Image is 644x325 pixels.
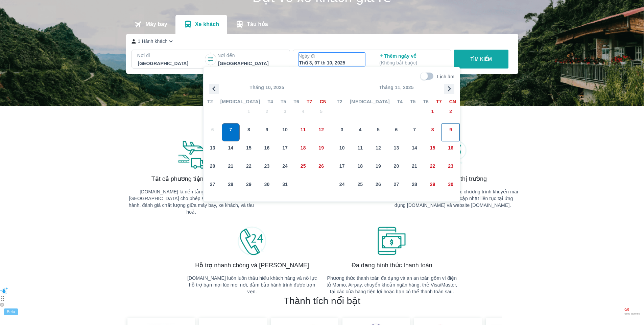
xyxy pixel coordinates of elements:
[394,163,399,169] span: 20
[284,295,360,307] h2: Thành tích nổi bật
[442,123,460,141] button: 9
[430,181,435,188] span: 29
[397,98,403,105] span: T4
[369,141,387,160] button: 12
[350,98,390,105] span: [MEDICAL_DATA]
[228,144,233,151] span: 14
[210,163,215,169] span: 20
[276,141,294,160] button: 17
[442,141,460,160] button: 16
[126,188,257,215] p: [DOMAIN_NAME] là nền tảng đặt vé đầu tiên ở [GEOGRAPHIC_DATA] cho phép so sánh giá cả, giờ khởi h...
[387,178,406,196] button: 27
[437,73,454,80] p: Lịch âm
[405,123,424,141] button: 7
[187,275,317,295] p: [DOMAIN_NAME] luôn luôn thấu hiểu khách hàng và nỗ lực hỗ trợ bạn mọi lúc mọi nơi, đảm bảo hành t...
[282,163,288,169] span: 24
[195,261,309,269] span: Hỗ trợ nhanh chóng và [PERSON_NAME]
[222,123,240,141] button: 7
[424,105,442,123] button: 1
[405,178,424,196] button: 28
[357,163,363,169] span: 18
[266,126,268,133] span: 9
[448,163,453,169] span: 23
[312,123,330,141] button: 12
[369,123,387,141] button: 5
[352,261,432,269] span: Đa dạng hình thức thanh toán
[176,140,207,169] img: banner
[430,163,435,169] span: 22
[210,144,215,151] span: 13
[359,126,361,133] span: 4
[246,144,252,151] span: 15
[222,178,240,196] button: 28
[301,163,306,169] span: 25
[448,144,453,151] span: 16
[449,98,456,105] span: CN
[204,141,222,160] button: 13
[442,105,460,123] button: 2
[217,52,284,59] p: Nơi đến
[377,126,380,133] span: 5
[294,141,312,160] button: 18
[333,123,351,141] button: 3
[376,181,381,188] span: 26
[222,160,240,178] button: 21
[394,144,399,151] span: 13
[412,144,417,151] span: 14
[431,126,434,133] span: 8
[431,108,434,115] span: 1
[151,175,231,183] span: Tất cả phương tiện trong một
[312,160,330,178] button: 26
[276,160,294,178] button: 24
[320,98,327,105] span: CN
[276,123,294,141] button: 10
[339,181,345,188] span: 24
[222,141,240,160] button: 14
[357,181,363,188] span: 25
[229,126,232,133] span: 7
[412,181,417,188] span: 28
[449,126,452,133] span: 9
[624,308,640,312] span: 0 / 0
[258,141,276,160] button: 16
[301,126,306,133] span: 11
[351,141,369,160] button: 11
[282,126,288,133] span: 10
[318,144,324,151] span: 19
[145,21,167,28] p: Máy bay
[424,160,442,178] button: 22
[387,160,406,178] button: 20
[449,108,452,115] span: 2
[307,98,312,105] span: T7
[240,141,258,160] button: 15
[312,141,330,160] button: 19
[228,163,233,169] span: 21
[299,59,365,66] div: Thứ 3, 07 th 10, 2025
[337,98,342,105] span: T2
[333,160,351,178] button: 17
[351,160,369,178] button: 18
[369,160,387,178] button: 19
[318,163,324,169] span: 26
[333,84,460,91] p: Tháng 11, 2025
[264,144,270,151] span: 16
[448,181,453,188] span: 30
[126,15,276,34] div: transportation tabs
[341,126,343,133] span: 3
[195,21,219,28] p: Xe khách
[240,123,258,141] button: 8
[369,178,387,196] button: 26
[240,178,258,196] button: 29
[137,52,204,59] p: Nơi đi
[132,38,175,45] button: 1 Hành khách
[339,144,345,151] span: 10
[282,181,288,188] span: 31
[339,163,345,169] span: 17
[220,98,260,105] span: [MEDICAL_DATA]
[258,123,276,141] button: 9
[387,141,406,160] button: 13
[423,98,429,105] span: T6
[204,84,330,91] p: Tháng 10, 2025
[4,308,18,315] div: Beta
[424,123,442,141] button: 8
